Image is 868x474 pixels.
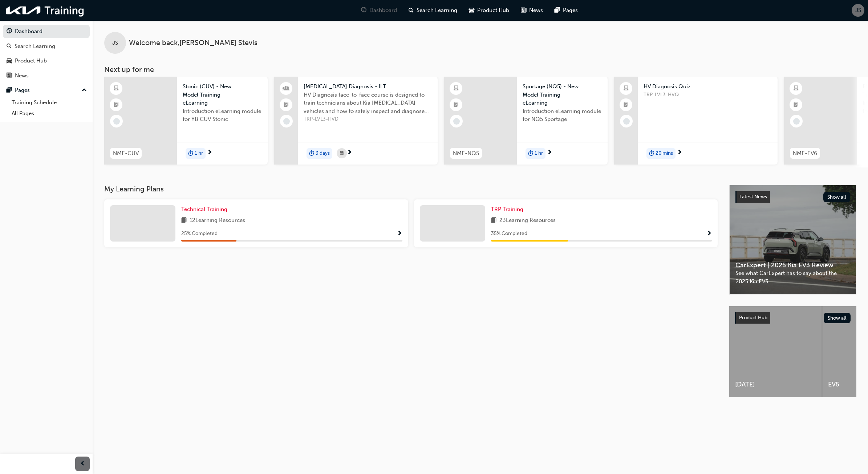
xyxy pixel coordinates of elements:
span: TRP Training [491,206,523,212]
span: laptop-icon [624,84,629,93]
span: people-icon [284,84,289,93]
span: prev-icon [80,459,85,469]
button: Show Progress [397,229,402,238]
a: All Pages [9,108,90,119]
span: duration-icon [309,149,314,158]
span: book-icon [491,216,496,225]
a: Product HubShow all [735,312,851,324]
span: duration-icon [649,149,654,158]
span: next-icon [347,150,352,156]
a: TRP Training [491,205,526,214]
span: Welcome back , [PERSON_NAME] Stevis [129,39,257,47]
span: next-icon [547,150,552,156]
button: Pages [3,84,90,97]
span: booktick-icon [794,100,799,110]
div: Search Learning [15,42,55,50]
span: CarExpert | 2025 Kia EV3 Review [735,261,850,270]
button: Show all [824,313,851,323]
span: learningRecordVerb_NONE-icon [793,118,800,125]
span: 1 hr [195,149,203,158]
span: HV Diagnosis Quiz [644,82,772,91]
span: See what CarExpert has to say about the 2025 Kia EV3. [735,269,850,285]
span: Show Progress [397,231,402,237]
span: NME-NQ5 [453,149,479,158]
button: JS [852,4,864,17]
a: Latest NewsShow allCarExpert | 2025 Kia EV3 ReviewSee what CarExpert has to say about the 2025 Ki... [729,185,856,295]
span: Dashboard [369,6,397,15]
span: Latest News [739,194,767,200]
span: learningRecordVerb_NONE-icon [453,118,460,125]
span: JS [855,6,861,15]
span: Product Hub [739,315,767,321]
span: 35 % Completed [491,230,527,238]
span: duration-icon [188,149,193,158]
span: learningRecordVerb_NONE-icon [113,118,120,125]
a: Training Schedule [9,97,90,108]
span: Pages [563,6,578,15]
span: guage-icon [7,28,12,35]
span: News [529,6,543,15]
span: car-icon [7,58,12,64]
span: next-icon [207,150,212,156]
a: News [3,69,90,82]
span: NME-CUV [113,149,139,158]
span: learningResourceType_ELEARNING-icon [454,84,459,93]
a: Technical Training [181,205,230,214]
span: news-icon [7,73,12,79]
span: Search Learning [417,6,457,15]
span: 3 days [316,149,330,158]
a: guage-iconDashboard [355,3,403,18]
span: learningResourceType_ELEARNING-icon [114,84,119,93]
span: next-icon [677,150,682,156]
span: search-icon [409,6,414,15]
button: Show all [823,192,851,202]
a: [MEDICAL_DATA] Diagnosis - ILTHV Diagnosis face-to-face course is designed to train technicians a... [274,77,438,165]
a: Dashboard [3,25,90,38]
a: Product Hub [3,54,90,68]
a: Search Learning [3,40,90,53]
div: Product Hub [15,57,47,65]
span: learningRecordVerb_NONE-icon [623,118,630,125]
span: Stonic (CUV) - New Model Training - eLearning [183,82,262,107]
span: NME-EV6 [793,149,817,158]
span: TRP-LVL3-HVD [304,115,432,123]
span: booktick-icon [454,100,459,110]
span: TRP-LVL3-HVQ [644,91,772,99]
span: duration-icon [528,149,533,158]
a: [DATE] [729,306,822,397]
span: up-icon [82,86,87,95]
span: HV Diagnosis face-to-face course is designed to train technicians about Kia [MEDICAL_DATA] vehicl... [304,91,432,116]
span: news-icon [521,6,526,15]
span: calendar-icon [340,149,344,158]
span: 1 hr [535,149,543,158]
h3: Next up for me [93,65,868,74]
a: HV Diagnosis QuizTRP-LVL3-HVQduration-icon20 mins [614,77,778,165]
span: JS [112,39,118,47]
span: [DATE] [735,380,816,389]
span: Show Progress [706,231,712,237]
a: search-iconSearch Learning [403,3,463,18]
span: Introduction eLearning module for YB CUV Stonic [183,107,262,123]
span: Technical Training [181,206,227,212]
span: 23 Learning Resources [499,216,556,225]
span: Product Hub [477,6,509,15]
span: 25 % Completed [181,230,218,238]
a: NME-NQ5Sportage (NQ5) - New Model Training - eLearningIntroduction eLearning module for NQ5 Sport... [444,77,608,165]
a: news-iconNews [515,3,549,18]
span: Sportage (NQ5) - New Model Training - eLearning [523,82,602,107]
div: Pages [15,86,30,94]
a: Latest NewsShow all [735,191,850,203]
a: NME-CUVStonic (CUV) - New Model Training - eLearningIntroduction eLearning module for YB CUV Ston... [104,77,268,165]
span: car-icon [469,6,474,15]
span: search-icon [7,43,12,50]
span: pages-icon [555,6,560,15]
span: booktick-icon [114,100,119,110]
img: kia-training [4,3,87,18]
span: Introduction eLearning module for NQ5 Sportage [523,107,602,123]
a: pages-iconPages [549,3,584,18]
span: 20 mins [656,149,673,158]
span: learningResourceType_ELEARNING-icon [794,84,799,93]
a: car-iconProduct Hub [463,3,515,18]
